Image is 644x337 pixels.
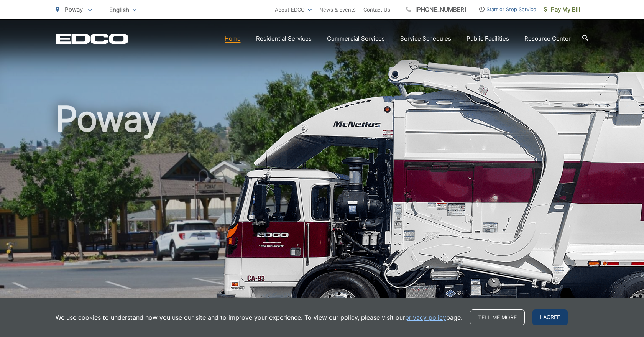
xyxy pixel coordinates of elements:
a: Resource Center [524,34,571,43]
a: About EDCO [275,5,312,14]
p: We use cookies to understand how you use our site and to improve your experience. To view our pol... [56,313,462,322]
span: I agree [532,309,568,325]
a: Commercial Services [327,34,385,43]
a: Home [225,34,241,43]
a: Residential Services [256,34,312,43]
span: Pay My Bill [544,5,580,14]
a: News & Events [319,5,356,14]
a: privacy policy [405,313,446,322]
a: EDCD logo. Return to the homepage. [56,33,128,44]
a: Tell me more [470,309,525,325]
span: English [103,3,142,16]
a: Public Facilities [467,34,509,43]
a: Service Schedules [400,34,451,43]
a: Contact Us [363,5,390,14]
span: Poway [65,6,83,13]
